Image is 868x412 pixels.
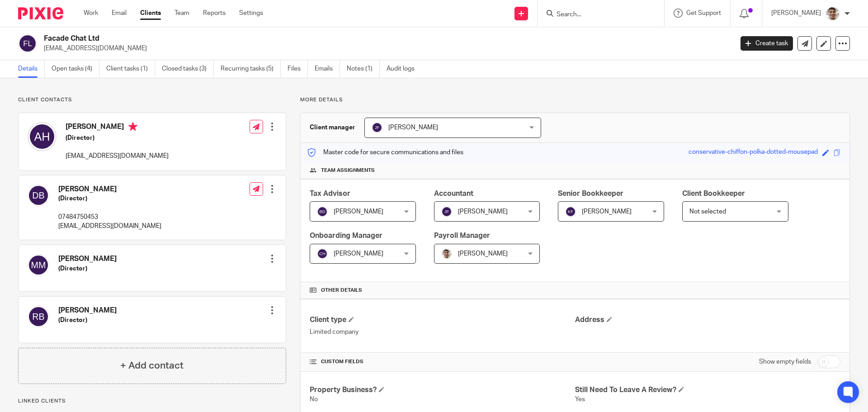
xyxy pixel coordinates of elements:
[458,251,508,257] span: [PERSON_NAME]
[106,60,155,78] a: Client tasks (1)
[58,222,161,231] p: [EMAIL_ADDRESS][DOMAIN_NAME]
[575,315,840,325] h4: Address
[689,208,726,215] span: Not selected
[689,147,818,158] div: conservative-chiffon-polka-dotted-mousepad
[310,358,575,365] h4: CUSTOM FIELDS
[221,60,281,78] a: Recurring tasks (5)
[686,10,721,16] span: Get Support
[58,213,161,222] p: 07484750453
[565,206,576,217] img: svg%3E
[441,206,452,217] img: svg%3E
[558,190,623,197] span: Senior Bookkeeper
[575,396,585,403] span: Yes
[372,122,382,133] img: svg%3E
[741,36,793,51] a: Create task
[66,152,169,161] p: [EMAIL_ADDRESS][DOMAIN_NAME]
[441,248,452,259] img: PXL_20240409_141816916.jpg
[288,60,308,78] a: Files
[112,9,127,18] a: Email
[58,316,117,325] h5: (Director)
[388,124,438,131] span: [PERSON_NAME]
[321,287,362,294] span: Other details
[310,190,350,197] span: Tax Advisor
[18,398,286,405] p: Linked clients
[52,60,99,78] a: Open tasks (4)
[58,194,161,203] h5: (Director)
[300,96,850,104] p: More details
[203,9,226,18] a: Reports
[334,251,383,257] span: [PERSON_NAME]
[175,9,189,18] a: Team
[18,7,63,19] img: Pixie
[387,60,421,78] a: Audit logs
[556,11,637,19] input: Search
[58,185,161,194] h4: [PERSON_NAME]
[310,327,575,336] p: Limited company
[28,122,57,151] img: svg%3E
[66,133,169,142] h5: (Director)
[321,167,375,174] span: Team assignments
[310,385,575,395] h4: Property Business?
[18,60,45,78] a: Details
[334,208,383,215] span: [PERSON_NAME]
[771,9,821,18] p: [PERSON_NAME]
[310,315,575,325] h4: Client type
[315,60,340,78] a: Emails
[28,306,49,327] img: svg%3E
[310,232,382,239] span: Onboarding Manager
[310,123,355,132] h3: Client manager
[18,96,286,104] p: Client contacts
[434,232,490,239] span: Payroll Manager
[120,359,184,373] h4: + Add contact
[140,9,161,18] a: Clients
[347,60,380,78] a: Notes (1)
[28,185,49,206] img: svg%3E
[826,6,840,21] img: PXL_20240409_141816916.jpg
[128,122,137,131] i: Primary
[317,206,328,217] img: svg%3E
[18,34,37,53] img: svg%3E
[434,190,473,197] span: Accountant
[84,9,98,18] a: Work
[310,396,318,403] span: No
[317,248,328,259] img: svg%3E
[44,34,590,43] h2: Facade Chat Ltd
[66,122,169,133] h4: [PERSON_NAME]
[682,190,745,197] span: Client Bookkeeper
[239,9,263,18] a: Settings
[759,357,811,366] label: Show empty fields
[458,208,508,215] span: [PERSON_NAME]
[58,264,117,273] h5: (Director)
[44,44,727,53] p: [EMAIL_ADDRESS][DOMAIN_NAME]
[58,254,117,264] h4: [PERSON_NAME]
[575,385,840,395] h4: Still Need To Leave A Review?
[307,148,463,157] p: Master code for secure communications and files
[58,306,117,315] h4: [PERSON_NAME]
[28,254,49,276] img: svg%3E
[162,60,214,78] a: Closed tasks (3)
[582,208,632,215] span: [PERSON_NAME]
